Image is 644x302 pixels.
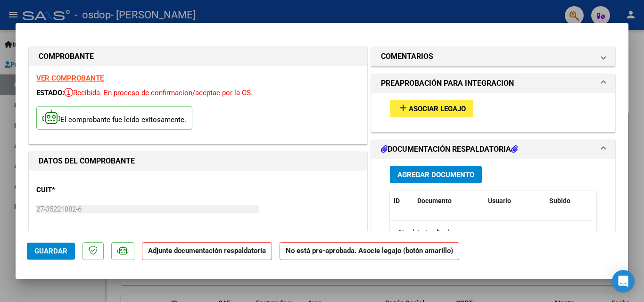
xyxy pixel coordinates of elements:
[381,144,518,155] h1: DOCUMENTACIÓN RESPALDATORIA
[36,106,192,130] p: El comprobante fue leído exitosamente.
[612,270,635,293] div: Open Intercom Messenger
[39,156,135,165] strong: DATOS DEL COMPROBANTE
[64,89,253,97] span: Recibida. En proceso de confirmacion/aceptac por la OS.
[381,51,433,62] h1: COMENTARIOS
[397,171,474,179] span: Agregar Documento
[545,191,593,211] datatable-header-cell: Subido
[593,191,640,211] datatable-header-cell: Acción
[34,247,67,255] span: Guardar
[372,93,615,132] div: PREAPROBACIÓN PARA INTEGRACION
[390,100,473,117] button: Asociar Legajo
[148,246,266,255] strong: Adjunte documentación respaldatoria
[372,140,615,159] mat-expansion-panel-header: DOCUMENTACIÓN RESPALDATORIA
[36,185,133,196] p: CUIT
[394,197,400,204] span: ID
[413,191,484,211] datatable-header-cell: Documento
[484,191,545,211] datatable-header-cell: Usuario
[372,74,615,93] mat-expansion-panel-header: PREAPROBACIÓN PARA INTEGRACION
[549,197,570,204] span: Subido
[27,243,75,260] button: Guardar
[488,197,511,204] span: Usuario
[381,78,514,89] h1: PREAPROBACIÓN PARA INTEGRACION
[397,102,409,114] mat-icon: add
[417,197,452,204] span: Documento
[36,74,104,82] a: VER COMPROBANTE
[36,89,64,97] span: ESTADO:
[390,221,593,245] div: No data to display
[409,105,466,113] span: Asociar Legajo
[390,191,413,211] datatable-header-cell: ID
[372,47,615,66] mat-expansion-panel-header: COMENTARIOS
[280,242,459,261] strong: No está pre-aprobada. Asocie legajo (botón amarillo)
[390,166,482,183] button: Agregar Documento
[39,52,94,61] strong: COMPROBANTE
